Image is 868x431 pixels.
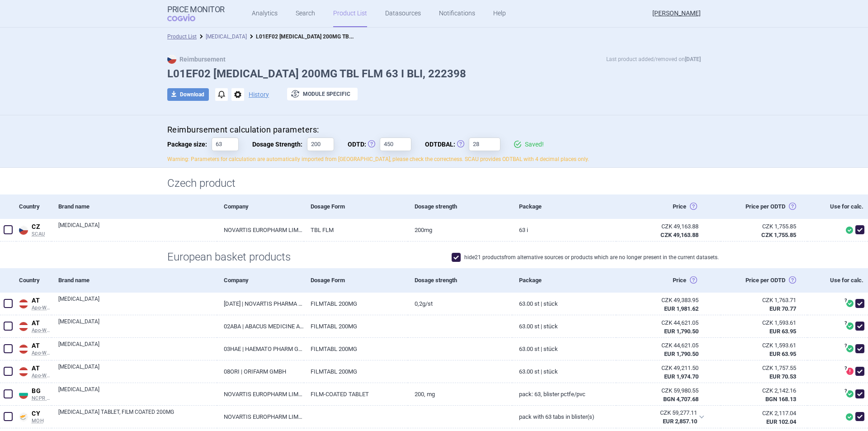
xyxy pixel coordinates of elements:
[664,373,698,380] strong: EUR 1,974.70
[32,327,52,334] span: Apo-Warenv.II
[512,383,616,405] a: Pack: 63, Blister PCTFE/PVC
[58,340,217,356] a: [MEDICAL_DATA]
[167,14,208,21] span: COGVIO
[167,5,225,22] a: Price MonitorCOGVIO
[616,194,720,219] div: Price
[58,385,217,402] a: [MEDICAL_DATA]
[58,408,217,424] a: [MEDICAL_DATA] TABLET, FILM COATED 200MG
[348,137,380,151] span: ODTD:
[843,366,848,371] span: ?
[167,251,701,264] h1: European basket products
[167,56,226,63] strong: Reimbursement
[807,194,868,219] div: Use for calc.
[32,305,52,311] span: Apo-Warenv.I
[32,297,52,305] span: AT
[623,223,698,239] abbr: Česko ex-factory
[721,268,807,293] div: Price per ODTD
[727,387,796,395] div: CZK 2,142.16
[664,305,698,312] strong: EUR 1,981.62
[843,321,848,326] span: ?
[19,412,28,422] img: Cyprus
[727,319,796,327] div: CZK 1,593.61
[16,363,52,379] a: ATATApo-Warenv.II
[721,406,807,429] a: CZK 2,117.04EUR 102.04
[623,409,697,425] abbr: SP-CAU-010 Kypr
[623,387,698,395] div: CZK 59,980.55
[514,137,559,151] div: Saved!
[721,219,807,242] a: CZK 1,755.85CZK 1,755.85
[408,293,512,315] a: 0,2G/ST
[721,360,807,384] a: CZK 1,757.55EUR 70.53
[664,328,698,335] strong: EUR 1,790.50
[843,298,848,303] span: ?
[623,341,698,350] div: CZK 44,621.05
[664,350,698,357] strong: EUR 1,790.50
[660,232,698,238] strong: CZK 49,163.88
[425,137,469,151] span: ODTDBAL:
[623,364,698,372] div: CZK 49,211.50
[256,32,407,40] strong: L01EF02 [MEDICAL_DATA] 200MG TBL FLM 63 I BLI, 222398
[167,55,176,64] img: CZ
[721,338,807,361] a: CZK 1,593.61EUR 63.95
[408,383,512,405] a: 200, mg
[32,342,52,350] span: AT
[380,137,411,151] input: ODTD:
[16,408,52,424] a: CYCYMOH
[197,32,247,41] li: Kisqali
[512,360,616,383] a: 63.00 ST | Stück
[623,223,698,231] div: CZK 49,163.88
[769,305,796,312] strong: EUR 70.77
[247,32,355,41] li: L01EF02 KISQALI 200MG TBL FLM 63 I BLI, 222398
[408,268,512,293] div: Dosage strength
[217,315,304,337] a: 02ABA | ABACUS MEDICINE A/S
[663,418,697,425] strong: EUR 2,857.10
[452,253,719,262] label: hide 21 products from alternative sources or products which are no longer present in the current ...
[19,345,28,354] img: Austria
[663,396,698,403] strong: BGN 4,707.68
[32,410,52,418] span: CY
[217,293,304,315] a: [DATE] | NOVARTIS PHARMA GMBH
[685,56,701,62] strong: [DATE]
[32,373,52,379] span: Apo-Warenv.II
[287,88,358,100] button: Module specific
[727,409,796,417] div: CZK 2,117.04
[727,364,796,372] div: CZK 1,757.55
[769,328,796,335] strong: EUR 63.95
[512,338,616,360] a: 63.00 ST | Stück
[512,194,616,219] div: Package
[616,268,720,293] div: Price
[58,317,217,334] a: [MEDICAL_DATA]
[721,383,807,407] a: CZK 2,142.16BGN 168.13
[32,418,52,424] span: MOH
[761,232,796,238] strong: CZK 1,755.85
[58,363,217,379] a: [MEDICAL_DATA]
[304,219,408,241] a: TBL FLM
[217,219,304,241] a: NOVARTIS EUROPHARM LIMITED, [GEOGRAPHIC_DATA]
[469,137,500,151] input: ODTDBAL:
[167,177,701,190] h1: Czech product
[807,268,868,293] div: Use for calc.
[623,409,697,417] div: CZK 59,277.11
[765,396,796,403] strong: BGN 168.13
[623,387,698,403] abbr: SP-CAU-010 Bulharsko
[32,365,52,373] span: AT
[167,88,209,101] button: Download
[167,156,701,163] p: Warning: Parameters for calculation are automatically imported from [GEOGRAPHIC_DATA], please che...
[252,137,307,151] span: Dosage Strength:
[727,223,796,231] div: CZK 1,755.85
[58,295,217,311] a: [MEDICAL_DATA]
[623,296,698,313] abbr: SP-CAU-010 Rakousko
[408,219,512,241] a: 200MG
[16,194,52,219] div: Country
[217,360,304,383] a: 08ORI | ORIFARM GMBH
[217,406,304,428] a: NOVARTIS EUROPHARM LIMITED.
[32,387,52,395] span: BG
[167,33,197,40] a: Product List
[212,137,239,151] input: Package size:
[512,406,616,428] a: PACK WITH 63 TABS IN BLISTER(S)
[16,385,52,401] a: BGBGNCPR PRED
[167,5,225,14] strong: Price Monitor
[217,383,304,405] a: NOVARTIS EUROPHARM LIMITED, [GEOGRAPHIC_DATA]
[304,360,408,383] a: FILMTABL 200MG
[217,338,304,360] a: 03HAE | HAEMATO PHARM GMBH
